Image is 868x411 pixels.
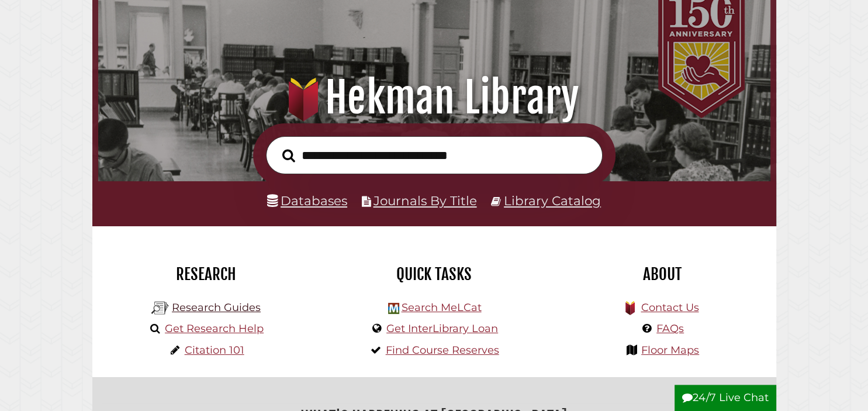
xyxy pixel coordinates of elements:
a: Library Catalog [504,193,601,208]
h2: About [557,264,767,284]
a: Databases [267,193,347,208]
a: Citation 101 [185,344,244,357]
a: Floor Maps [641,344,699,357]
a: Research Guides [172,301,261,314]
a: Find Course Reserves [386,344,499,357]
a: Contact Us [641,301,698,314]
a: Journals By Title [374,193,477,208]
i: Search [282,148,295,163]
button: Search [276,146,301,165]
h1: Hekman Library [111,72,757,123]
a: Get Research Help [165,322,264,335]
h2: Quick Tasks [329,264,540,284]
a: Search MeLCat [401,301,481,314]
img: Hekman Library Logo [151,299,169,317]
h2: Research [101,264,312,284]
a: Get InterLibrary Loan [386,322,498,335]
img: Hekman Library Logo [388,303,399,314]
a: FAQs [656,322,684,335]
